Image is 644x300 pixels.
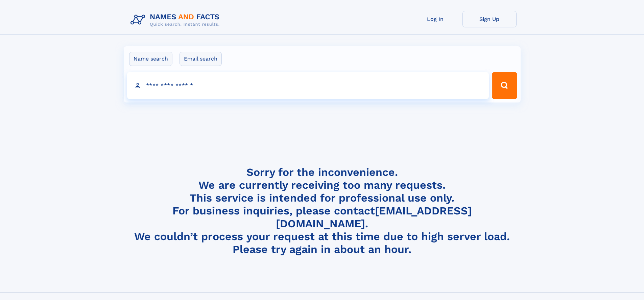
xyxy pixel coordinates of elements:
[408,11,462,27] a: Log In
[276,204,472,230] a: [EMAIL_ADDRESS][DOMAIN_NAME]
[128,166,517,256] h4: Sorry for the inconvenience. We are currently receiving too many requests. This service is intend...
[492,72,517,99] button: Search Button
[462,11,517,27] a: Sign Up
[129,52,172,66] label: Name search
[180,52,222,66] label: Email search
[128,11,225,29] img: Logo Names and Facts
[127,72,489,99] input: search input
